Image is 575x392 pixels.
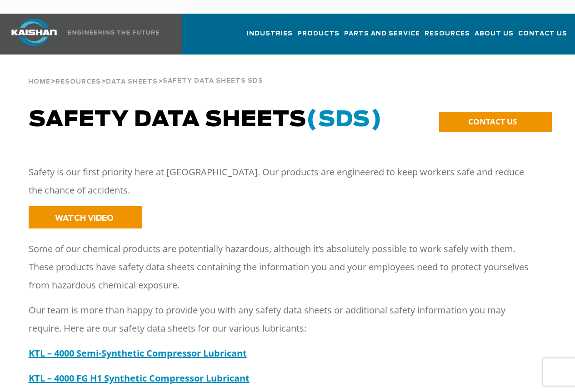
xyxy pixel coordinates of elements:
[297,29,340,39] span: Products
[344,22,420,53] a: Parts and Service
[247,22,293,53] a: Industries
[28,77,50,85] a: Home
[475,29,514,39] span: About Us
[29,243,529,291] span: Some of our chemical products are potentially hazardous, although it’s absolutely possible to wor...
[28,79,50,85] span: Home
[344,29,420,39] span: Parts and Service
[518,29,567,39] span: Contact Us
[297,22,340,53] a: Products
[106,77,158,85] a: Data Sheets
[29,109,382,131] span: Safety Data Sheets
[247,29,293,39] span: Industries
[29,206,142,228] a: WATCH VIDEO
[29,372,250,384] a: KTL – 4000 FG H1 Synthetic Compressor Lubricant
[29,163,530,199] p: Safety is our first priority here at [GEOGRAPHIC_DATA]. Our products are engineered to keep worke...
[106,79,158,85] span: Data Sheets
[425,22,470,53] a: Resources
[439,112,552,132] a: CONTACT US
[425,29,470,39] span: Resources
[29,347,247,359] a: KTL – 4000 Semi-Synthetic Compressor Lubricant
[55,214,114,222] span: WATCH VIDEO
[306,109,382,131] span: (SDS)
[55,77,101,85] a: Resources
[468,116,517,127] span: CONTACT US
[28,55,263,89] div: > > >
[55,79,101,85] span: Resources
[475,22,514,53] a: About Us
[68,30,159,35] img: Engineering the future
[29,301,530,337] p: Our team is more than happy to provide you with any safety data sheets or additional safety infor...
[518,22,567,53] a: Contact Us
[163,78,263,84] span: Safety Data Sheets SDS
